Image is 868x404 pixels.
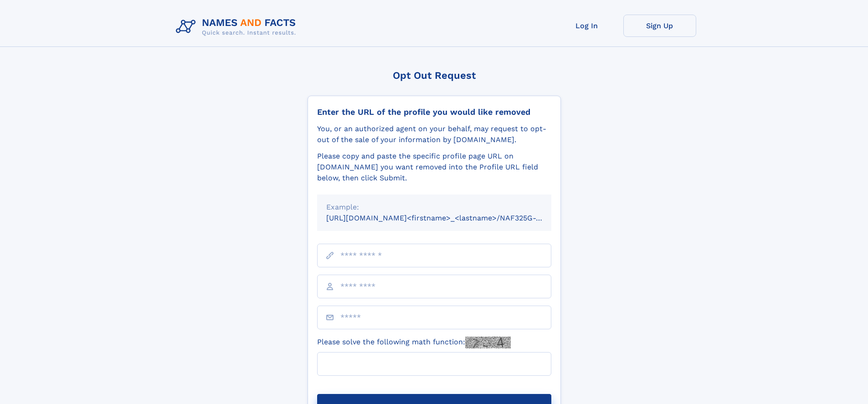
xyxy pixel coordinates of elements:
[317,107,551,117] div: Enter the URL of the profile you would like removed
[550,15,623,37] a: Log In
[317,151,551,184] div: Please copy and paste the specific profile page URL on [DOMAIN_NAME] you want removed into the Pr...
[623,15,696,37] a: Sign Up
[317,337,511,348] label: Please solve the following math function:
[308,70,561,81] div: Opt Out Request
[317,123,551,145] div: You, or an authorized agent on your behalf, may request to opt-out of the sale of your informatio...
[326,202,542,213] div: Example:
[172,15,303,39] img: Logo Names and Facts
[326,214,569,222] small: [URL][DOMAIN_NAME]<firstname>_<lastname>/NAF325G-xxxxxxxx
